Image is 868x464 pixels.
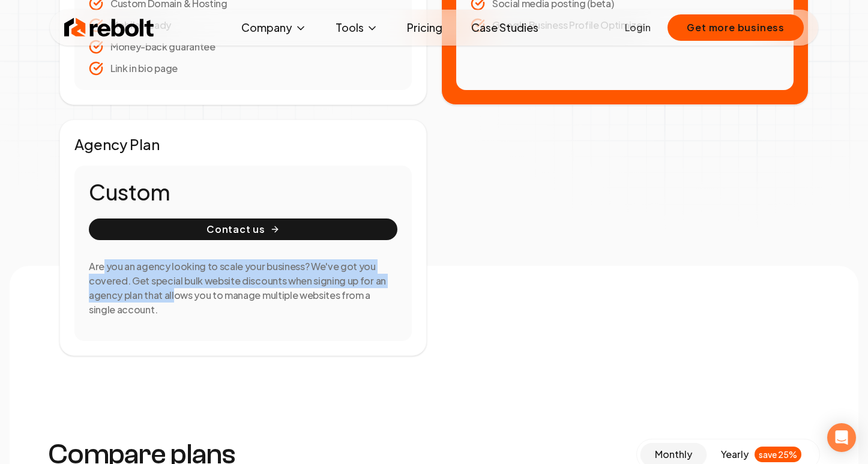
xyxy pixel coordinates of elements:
[655,448,692,460] span: monthly
[755,447,801,462] div: save 25%
[827,423,856,452] div: Open Intercom Messenger
[89,61,397,76] li: Link in bio page
[326,16,388,40] button: Tools
[74,134,412,154] h2: Agency Plan
[89,180,397,204] h1: Custom
[668,14,804,41] button: Get more business
[397,16,452,40] a: Pricing
[89,40,397,54] li: Money-back guarantee
[625,20,651,35] a: Login
[89,218,397,240] button: Contact us
[721,447,749,462] span: yearly
[462,16,548,40] a: Case Studies
[89,259,397,317] h3: Are you an agency looking to scale your business? We've got you covered. Get special bulk website...
[64,16,154,40] img: Rebolt Logo
[232,16,316,40] button: Company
